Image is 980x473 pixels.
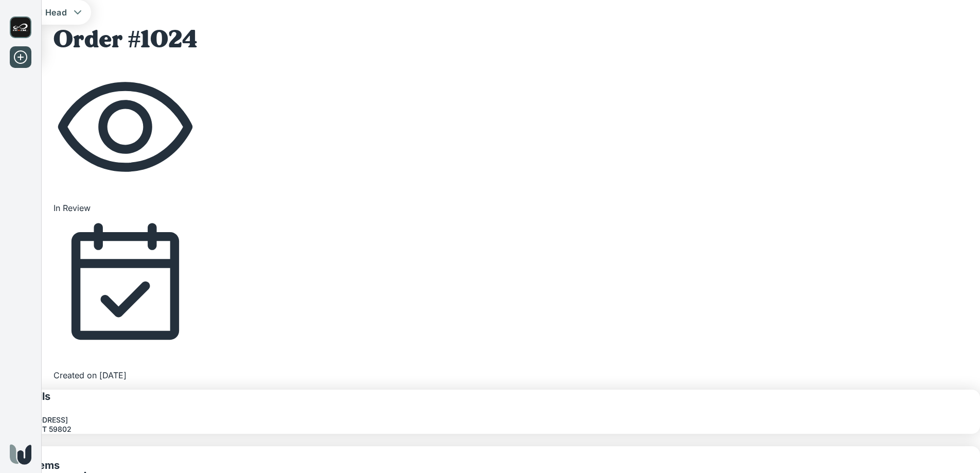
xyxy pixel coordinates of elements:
img: MODL logo [10,16,31,38]
p: Items [15,459,965,472]
span: In Review [54,203,91,213]
img: Wholeshop logo [10,444,31,465]
span: Trail Head [24,7,67,17]
p: Created on [DATE] [54,369,197,381]
h1: Order # 1024 [54,25,197,55]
